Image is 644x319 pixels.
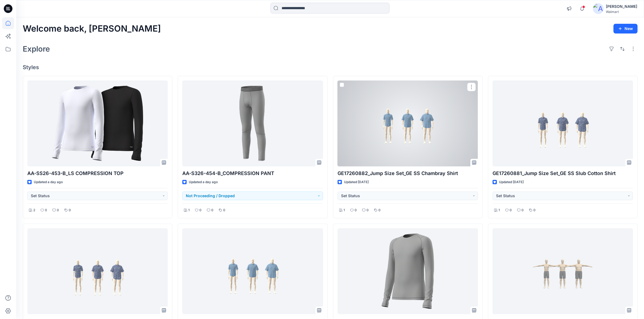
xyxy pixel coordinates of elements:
[344,179,369,185] p: Updated [DATE]
[211,207,213,213] p: 0
[182,80,323,166] a: AA-S326-454-B_COMPRESSION PANT
[338,170,478,177] p: GE17260882_Jump Size Set_GE SS Chambray Shirt
[199,207,202,213] p: 0
[189,179,218,185] p: Updated a day ago
[510,207,512,213] p: 0
[493,80,633,166] a: GE17260881_Jump Size Set_GE SS Slub Cotton Shirt
[34,179,63,185] p: Updated a day ago
[182,228,323,314] a: GE17260882_Jump Size Set_GE SS Chambray Shirt
[344,207,345,213] p: 1
[23,45,50,53] h2: Explore
[521,207,524,213] p: 0
[27,80,168,166] a: AA-SS26-453-B_LS COMPRESSION TOP
[27,228,168,314] a: GE17260881_Jump Size Set_GE SS Slub Cotton Shirt
[533,207,536,213] p: 0
[493,228,633,314] a: 260513_Jump Size Set_Pull on short_Yarn dye stripe pull on short_ Inseam 8inch
[613,24,638,33] button: New
[355,207,357,213] p: 0
[69,207,71,213] p: 0
[45,207,47,213] p: 0
[27,170,168,177] p: AA-SS26-453-B_LS COMPRESSION TOP
[223,207,225,213] p: 0
[378,207,381,213] p: 0
[338,228,478,314] a: AWB36010165_COMPRESSION LS CREW NECK
[606,3,637,10] div: [PERSON_NAME]
[23,24,161,34] h2: Welcome back, [PERSON_NAME]
[338,80,478,166] a: GE17260882_Jump Size Set_GE SS Chambray Shirt
[188,207,190,213] p: 1
[498,207,500,213] p: 1
[499,179,524,185] p: Updated [DATE]
[23,64,638,70] h4: Styles
[593,3,604,14] img: avatar
[182,170,323,177] p: AA-S326-454-B_COMPRESSION PANT
[606,10,637,14] div: Walmart
[366,207,369,213] p: 0
[493,170,633,177] p: GE17260881_Jump Size Set_GE SS Slub Cotton Shirt
[33,207,35,213] p: 2
[57,207,59,213] p: 0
